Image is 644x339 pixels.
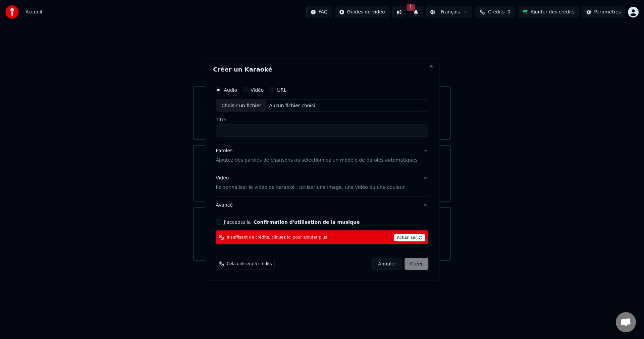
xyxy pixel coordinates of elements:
div: Aucun fichier choisi [267,102,318,109]
button: Annuler [372,258,402,270]
p: Ajoutez des paroles de chansons ou sélectionnez un modèle de paroles automatiques [216,157,418,164]
div: Paroles [216,147,232,154]
span: Cela utilisera 5 crédits [227,261,272,267]
div: Vidéo [216,175,405,191]
button: J'accepte la [254,220,360,224]
button: VidéoPersonnaliser le vidéo de karaoké : utiliser une image, une vidéo ou une couleur [216,169,428,196]
label: Vidéo [251,87,264,92]
span: Actualiser [394,234,425,242]
div: Choisir un fichier [216,99,266,112]
p: Personnaliser le vidéo de karaoké : utiliser une image, une vidéo ou une couleur [216,184,405,191]
span: Insuffisant de crédits, cliquez ici pour ajouter plus [227,235,327,240]
button: ParolesAjoutez des paroles de chansons ou sélectionnez un modèle de paroles automatiques [216,142,428,169]
label: J'accepte la [224,220,360,224]
h2: Créer un Karaoké [213,66,431,72]
label: Titre [216,117,428,122]
label: Audio [224,87,237,92]
button: Avancé [216,197,428,214]
label: URL [277,87,286,92]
